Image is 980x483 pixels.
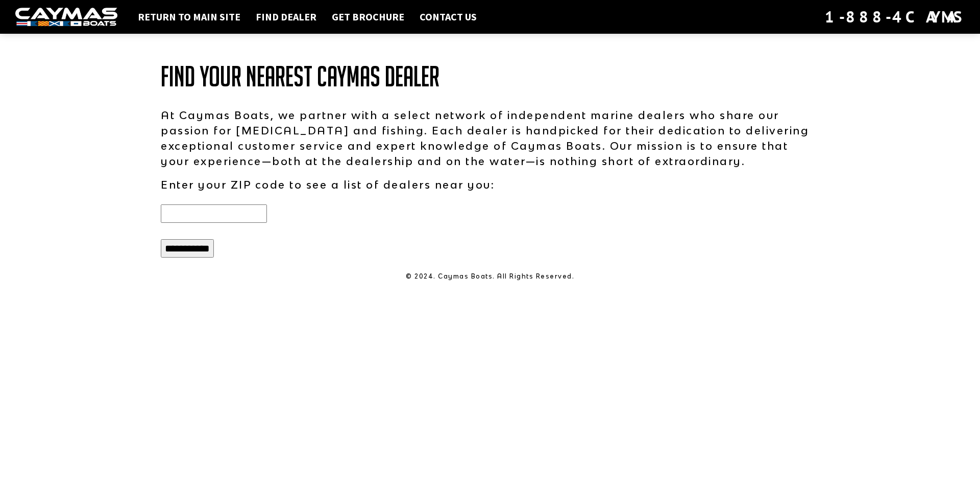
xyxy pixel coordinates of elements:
[161,177,819,192] p: Enter your ZIP code to see a list of dealers near you:
[161,107,819,169] p: At Caymas Boats, we partner with a select network of independent marine dealers who share our pas...
[133,10,246,24] a: Return to main site
[414,10,482,24] a: Contact Us
[327,10,409,24] a: Get Brochure
[251,10,322,24] a: Find Dealer
[161,61,819,92] h1: Find Your Nearest Caymas Dealer
[825,6,965,28] div: 1-888-4CAYMAS
[15,8,117,27] img: white-logo-c9c8dbefe5ff5ceceb0f0178aa75bf4bb51f6bca0971e226c86eb53dfe498488.png
[161,272,819,281] p: © 2024. Caymas Boats. All Rights Reserved.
